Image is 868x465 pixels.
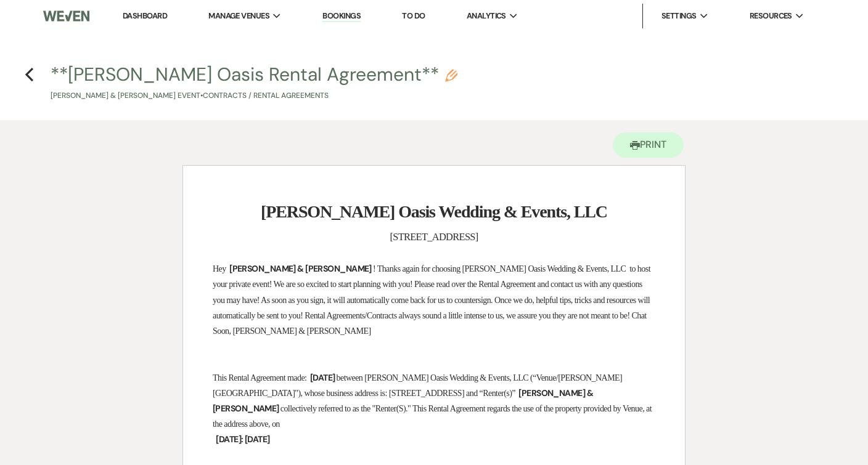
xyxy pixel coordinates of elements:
a: To Do [402,10,425,21]
span: Settings [661,10,697,22]
span: ! Thanks again for choosing [PERSON_NAME] Oasis Wedding & Events, LLC to host your private event!... [213,264,652,336]
span: This Rental Agreement made: [213,373,306,382]
span: [STREET_ADDRESS] [390,231,478,243]
span: [PERSON_NAME] & [PERSON_NAME] [213,386,593,416]
span: between [PERSON_NAME] Oasis Wedding & Events, LLC (“Venue/[PERSON_NAME][GEOGRAPHIC_DATA]"), whose... [213,373,622,398]
strong: [PERSON_NAME] Oasis Wedding & Events, LLC [261,202,607,221]
span: [DATE] [309,371,337,385]
span: collectively referred to as the "Renter(S)." This Rental Agreement regards the use of the propert... [213,404,653,429]
a: Dashboard [123,10,167,21]
span: [DATE]: [DATE] [215,432,271,447]
span: [PERSON_NAME] & [PERSON_NAME] [228,262,373,276]
span: Manage Venues [208,10,269,22]
span: Hey [213,264,226,273]
span: Resources [750,10,792,22]
a: Bookings [322,10,361,22]
img: Weven Logo [43,3,89,29]
p: [PERSON_NAME] & [PERSON_NAME] Event • Contracts / Rental Agreements [51,90,457,102]
button: Print [613,132,684,158]
button: **[PERSON_NAME] Oasis Rental Agreement**[PERSON_NAME] & [PERSON_NAME] Event•Contracts / Rental Ag... [51,65,457,102]
span: Analytics [467,10,506,22]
